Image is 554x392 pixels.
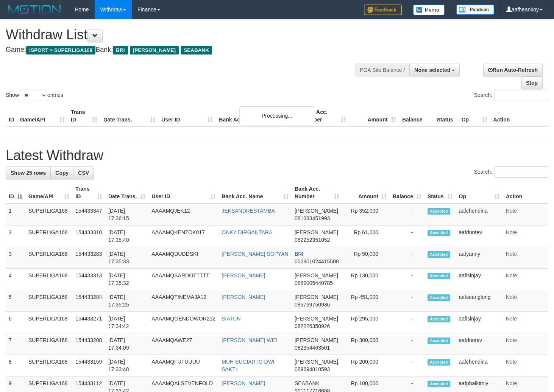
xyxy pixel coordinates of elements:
[342,204,390,226] td: Rp 352,000
[295,251,303,257] span: BRI
[295,258,339,264] span: Copy 052801024415508 to clipboard
[456,247,503,269] td: aafyanny
[428,359,450,366] span: Accepted
[390,290,424,312] td: -
[428,208,450,215] span: Accepted
[72,333,105,355] td: 154433208
[390,204,424,226] td: -
[222,380,265,386] a: [PERSON_NAME]
[342,312,390,333] td: Rp 295,000
[506,251,517,257] a: Note
[6,4,63,15] img: MOTION_logo.png
[390,226,424,247] td: -
[72,226,105,247] td: 154433310
[6,182,25,204] th: ID: activate to sort column descending
[6,312,25,333] td: 6
[342,182,390,204] th: Amount: activate to sort column ascending
[6,333,25,355] td: 7
[342,333,390,355] td: Rp 300,000
[222,359,275,372] a: MUH SUGIARTO DWI SAKTI
[158,105,216,127] th: User ID
[424,182,456,204] th: Status: activate to sort column ascending
[342,269,390,290] td: Rp 130,000
[428,230,450,236] span: Accepted
[474,166,548,178] label: Search:
[295,337,338,343] span: [PERSON_NAME]
[428,338,450,344] span: Accepted
[72,247,105,269] td: 154433283
[148,290,218,312] td: AAAAMQTINEMAJA12
[506,380,517,386] a: Note
[6,90,63,101] label: Show entries
[105,290,148,312] td: [DATE] 17:35:25
[25,290,72,312] td: SUPERLIGA168
[6,269,25,290] td: 4
[390,355,424,376] td: -
[6,46,362,54] h4: Game: Bank:
[222,337,277,343] a: [PERSON_NAME] WID
[181,46,212,54] span: SEABANK
[295,366,330,372] span: Copy 089694810593 to clipboard
[295,359,338,365] span: [PERSON_NAME]
[292,182,342,204] th: Bank Acc. Number: activate to sort column ascending
[72,269,105,290] td: 154433313
[6,355,25,376] td: 8
[72,182,105,204] th: Trans ID: activate to sort column ascending
[456,204,503,226] td: aafchendina
[239,106,315,125] div: Processing...
[399,105,434,127] th: Balance
[342,247,390,269] td: Rp 50,000
[428,294,450,301] span: Accepted
[100,105,158,127] th: Date Trans.
[434,105,459,127] th: Status
[26,46,95,54] span: ISPORT > SUPERLIGA168
[222,272,265,278] a: [PERSON_NAME]
[148,226,218,247] td: AAAAMQKENTOK017
[349,105,399,127] th: Amount
[456,226,503,247] td: aafduntev
[105,269,148,290] td: [DATE] 17:35:32
[72,355,105,376] td: 154433159
[72,312,105,333] td: 154433271
[390,269,424,290] td: -
[413,5,445,15] img: Button%20Memo.svg
[390,182,424,204] th: Balance: activate to sort column ascending
[6,148,548,163] h1: Latest Withdraw
[222,316,240,322] a: SIATUN
[456,5,494,15] img: panduan.png
[506,208,517,214] a: Note
[295,380,320,386] span: SEABANK
[148,333,218,355] td: AAAAMQAWE27
[6,204,25,226] td: 1
[17,105,68,127] th: Game/API
[295,208,338,214] span: [PERSON_NAME]
[50,166,73,179] a: Copy
[25,182,72,204] th: Game/API: activate to sort column ascending
[68,105,100,127] th: Trans ID
[295,280,333,286] span: Copy 0882005440785 to clipboard
[19,90,47,101] select: Showentries
[456,269,503,290] td: aafisinjay
[216,105,299,127] th: Bank Acc. Name
[72,204,105,226] td: 154433347
[456,333,503,355] td: aafduntev
[105,182,148,204] th: Date Trans.: activate to sort column ascending
[295,323,330,329] span: Copy 082226350926 to clipboard
[105,247,148,269] td: [DATE] 17:35:33
[295,316,338,322] span: [PERSON_NAME]
[25,247,72,269] td: SUPERLIGA168
[11,170,46,176] span: Show 25 rows
[483,64,543,76] a: Run Auto-Refresh
[490,105,548,127] th: Action
[428,381,450,387] span: Accepted
[506,294,517,300] a: Note
[130,46,179,54] span: [PERSON_NAME]
[25,226,72,247] td: SUPERLIGA168
[355,64,409,76] div: PGA Site Balance /
[6,166,51,179] a: Show 25 rows
[105,204,148,226] td: [DATE] 17:36:15
[299,105,349,127] th: Bank Acc. Number
[342,226,390,247] td: Rp 61,000
[55,170,69,176] span: Copy
[295,272,338,278] span: [PERSON_NAME]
